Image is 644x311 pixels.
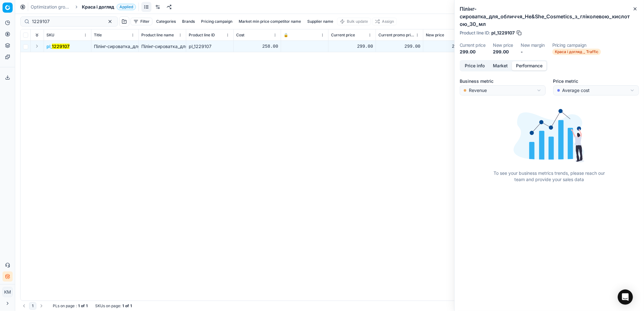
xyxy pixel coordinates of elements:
div: Open Intercom Messenger [618,290,633,305]
span: Current promo price [378,33,414,38]
div: pl_1229107 [189,43,231,50]
span: Cost [236,33,244,38]
span: КM [3,287,12,297]
button: Expand [33,42,41,50]
dt: Current price [460,43,485,47]
h2: Пілінг-сироватка_для_обличчя_He&She_Cosmetics_з_гліколевою_кислотою_30_мл [460,5,639,28]
button: Categories [154,18,178,25]
span: Current price [331,33,355,38]
dd: - [521,49,545,55]
div: To see your business metrics trends, please reach our team and provide your sales data [489,170,610,183]
input: Search by SKU or title [32,18,101,25]
div: 258.00 [236,43,278,50]
nav: pagination [20,302,45,310]
div: 299.00 [426,43,468,50]
div: : [53,303,88,308]
span: New price [426,33,444,38]
img: No data [508,101,591,166]
span: Product line ID [189,33,215,38]
button: Market min price competitor name [236,18,304,25]
span: Product line name [141,33,174,38]
span: 🔒 [284,33,288,38]
strong: of [125,303,129,308]
dd: 299.00 [493,49,513,55]
span: SKU [46,33,54,38]
button: Price info [461,61,489,70]
button: Performance [512,61,547,70]
button: Go to previous page [20,302,28,310]
span: Краса і догляд [82,4,114,10]
span: Краса і догляд _ Traffic [552,49,601,55]
button: Bulk update [337,18,371,25]
button: pl_1229107 [46,43,70,50]
button: Market [489,61,512,70]
dt: New price [493,43,513,47]
button: Filter [131,18,152,25]
span: pl_ [46,43,70,50]
button: Supplier name [305,18,336,25]
dt: New margin [521,43,545,47]
button: Assign [372,18,397,25]
strong: of [81,303,85,308]
strong: 1 [86,303,88,308]
button: Go to next page [38,302,45,310]
div: Пілінг-сироватка_для_обличчя_He&She_Cosmetics_з_гліколевою_кислотою_30_мл [141,43,183,50]
div: 299.00 [331,43,373,50]
button: 1 [29,302,36,310]
span: Пілінг-сироватка_для_обличчя_He&She_Cosmetics_з_гліколевою_кислотою_30_мл [94,44,270,49]
label: Price metric [553,79,639,83]
span: pl_1229107 [491,30,515,36]
span: Краса і доглядApplied [82,4,136,10]
span: Product line ID : [460,31,490,35]
dd: 299.00 [460,49,485,55]
button: Brands [180,18,197,25]
strong: 1 [130,303,132,308]
span: SKUs on page : [95,303,121,308]
strong: 1 [122,303,124,308]
span: Applied [117,4,136,10]
label: Business metric [460,79,546,83]
nav: breadcrumb [31,4,136,10]
button: КM [3,287,13,297]
span: Title [94,33,102,38]
dt: Pricing campaign [552,43,601,47]
span: PLs on page [53,303,75,308]
button: Expand all [33,31,41,39]
mark: 1229107 [52,44,70,49]
strong: 1 [78,303,80,308]
a: Optimization groups [31,4,71,10]
div: 299.00 [378,43,420,50]
button: Pricing campaign [199,18,235,25]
